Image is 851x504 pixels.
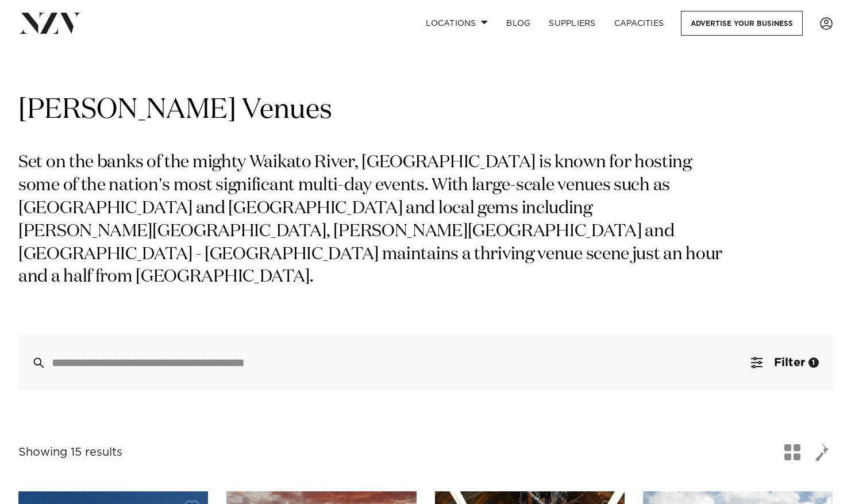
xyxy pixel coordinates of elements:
[18,152,729,289] p: Set on the banks of the mighty Waikato River, [GEOGRAPHIC_DATA] is known for hosting some of the ...
[540,11,604,36] a: SUPPLIERS
[737,335,833,390] button: Filter1
[417,11,497,36] a: Locations
[774,357,805,368] span: Filter
[605,11,673,36] a: Capacities
[18,444,122,461] div: Showing 15 results
[18,93,833,129] h1: [PERSON_NAME] Venues
[497,11,540,36] a: BLOG
[18,13,81,33] img: nzv-logo.png
[808,357,819,368] div: 1
[681,11,803,36] a: Advertise your business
